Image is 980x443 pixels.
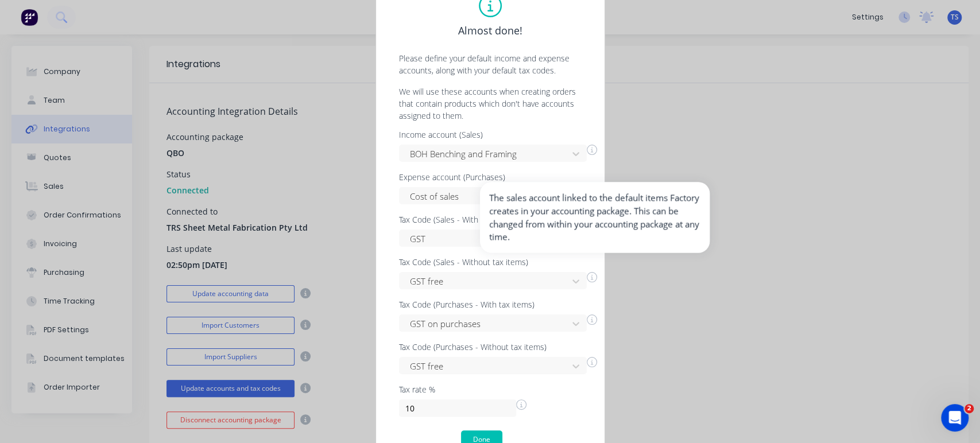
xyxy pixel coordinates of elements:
div: Tax rate % [399,386,526,394]
div: Tax Code (Sales - Without tax items) [399,258,597,266]
img: Factory [21,9,38,26]
p: Please define your default income and expense accounts, along with your default tax codes. [388,52,593,76]
div: Income account (Sales) [399,131,597,139]
div: Tax Code (Purchases - Without tax items) [399,343,597,351]
div: Tax Code (Sales - With tax items) [399,216,597,224]
div: Expense account (Purchases) [399,173,597,181]
p: We will use these accounts when creating orders that contain products which don't have accounts a... [388,86,593,122]
span: Almost done! [458,23,522,38]
span: 2 [964,404,974,413]
div: Tax Code (Purchases - With tax items) [399,301,597,309]
iframe: Intercom live chat [941,404,969,432]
